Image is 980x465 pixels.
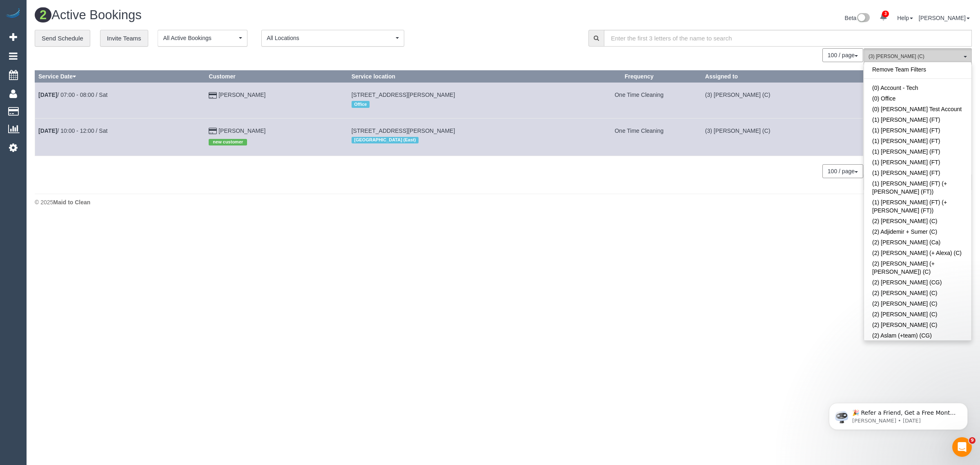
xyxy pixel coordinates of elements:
img: New interface [856,13,870,24]
a: (2) [PERSON_NAME] (C) [864,320,971,330]
span: All Locations [267,34,394,42]
a: (2) [PERSON_NAME] (C) [864,298,971,309]
a: (2) [PERSON_NAME] (C) [864,288,971,298]
span: [GEOGRAPHIC_DATA] (East) [352,137,419,143]
th: Service Date [35,71,205,83]
a: (2) Aslam (+team) (CG) [864,330,971,341]
th: Service location [348,71,577,83]
strong: Maid to Clean [53,199,90,206]
nav: Pagination navigation [823,48,863,62]
a: [PERSON_NAME] [218,92,265,98]
a: [DATE]/ 07:00 - 08:00 / Sat [38,92,107,98]
input: Enter the first 3 letters of the name to search [604,30,972,47]
ol: All Teams [864,48,972,61]
th: Customer [205,71,348,83]
td: Schedule date [35,83,205,118]
td: Customer [205,118,348,156]
td: Assigned to [702,83,863,118]
button: All Active Bookings [158,30,247,47]
th: Assigned to [702,71,863,83]
td: Frequency [577,118,702,156]
b: [DATE] [38,127,57,134]
a: [DATE]/ 10:00 - 12:00 / Sat [38,127,107,134]
span: 9 [969,437,976,444]
td: Frequency [577,83,702,118]
button: 100 / page [822,48,863,62]
a: [PERSON_NAME] [919,15,970,21]
td: Service location [348,118,577,156]
a: Invite Teams [100,30,148,47]
a: (1) [PERSON_NAME] (FT) (+[PERSON_NAME] (FT)) [864,178,971,197]
a: Beta [845,15,870,21]
a: (1) [PERSON_NAME] (FT) (+[PERSON_NAME] (FT)) [864,197,971,216]
img: Automaid Logo [5,8,21,20]
span: All Active Bookings [163,34,237,42]
a: Send Schedule [35,30,90,47]
div: Location [352,135,573,145]
a: (0) Office [864,93,971,104]
button: 100 / page [822,164,863,178]
a: Help [897,15,913,21]
a: (2) Adjidemir + Sumer (C) [864,226,971,237]
a: (2) [PERSON_NAME] (C) [864,309,971,320]
td: Service location [348,83,577,118]
a: Remove Team Filters [864,64,971,75]
a: (1) [PERSON_NAME] (FT) [864,136,971,146]
a: (1) [PERSON_NAME] (FT) [864,125,971,136]
a: (2) [PERSON_NAME] (+ [PERSON_NAME]) (C) [864,258,971,277]
h1: Active Bookings [35,8,497,22]
a: [PERSON_NAME] [218,127,265,134]
nav: Pagination navigation [823,164,863,178]
span: [STREET_ADDRESS][PERSON_NAME] [352,92,455,98]
span: [STREET_ADDRESS][PERSON_NAME] [352,127,455,134]
a: (1) [PERSON_NAME] (FT) [864,168,971,178]
div: Location [352,99,573,110]
a: (1) [PERSON_NAME] (FT) [864,157,971,168]
iframe: Intercom notifications message [817,386,980,443]
a: (0) Account - Tech [864,83,971,93]
a: (2) [PERSON_NAME] (+ Alexa) (C) [864,248,971,258]
i: Credit Card Payment [209,93,217,98]
div: © 2025 [35,198,972,206]
a: (1) [PERSON_NAME] (FT) [864,114,971,125]
th: Frequency [577,71,702,83]
span: (3) [PERSON_NAME] (C) [869,53,962,60]
b: [DATE] [38,92,57,98]
td: Customer [205,83,348,118]
span: 3 [882,11,889,17]
iframe: Intercom live chat [952,437,972,457]
a: (2) [PERSON_NAME] (CG) [864,277,971,288]
button: (3) [PERSON_NAME] (C) [864,48,972,65]
span: Office [352,101,370,107]
td: Schedule date [35,118,205,156]
i: Credit Card Payment [209,128,217,134]
a: (2) [PERSON_NAME] (Ca) [864,237,971,248]
td: Assigned to [702,118,863,156]
span: 2 [35,7,51,22]
a: (1) [PERSON_NAME] (FT) [864,146,971,157]
a: 3 [875,8,891,26]
a: (0) [PERSON_NAME] Test Account [864,104,971,114]
button: All Locations [261,30,404,47]
a: (2) [PERSON_NAME] (C) [864,216,971,226]
span: new customer [209,139,247,145]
